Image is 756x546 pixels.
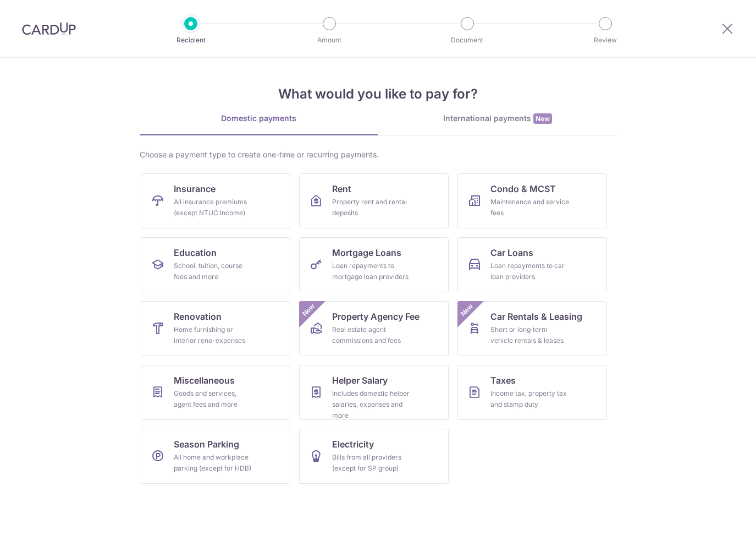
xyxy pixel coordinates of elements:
div: Domestic payments [140,113,378,124]
a: RentProperty rent and rental deposits [299,173,449,228]
a: MiscellaneousGoods and services, agent fees and more [141,365,290,420]
div: Bills from all providers (except for SP group) [332,452,411,474]
a: Condo & MCSTMaintenance and service fees [457,173,607,228]
div: Loan repayments to car loan providers [490,260,570,282]
p: Document [427,35,508,46]
a: TaxesIncome tax, property tax and stamp duty [457,365,607,420]
a: Mortgage LoansLoan repayments to mortgage loan providers [299,237,449,292]
span: New [299,301,317,319]
p: Recipient [150,35,231,46]
a: RenovationHome furnishing or interior reno-expenses [141,301,290,356]
div: Home furnishing or interior reno-expenses [174,324,253,346]
a: ElectricityBills from all providers (except for SP group) [299,429,449,484]
a: Car Rentals & LeasingShort or long‑term vehicle rentals & leasesNew [457,301,607,356]
span: Car Rentals & Leasing [490,310,582,323]
span: New [457,301,476,319]
h4: What would you like to pay for? [140,84,617,104]
span: Electricity [332,438,374,451]
span: Taxes [490,374,516,387]
span: Car Loans [490,246,533,259]
div: Loan repayments to mortgage loan providers [332,260,411,282]
div: Income tax, property tax and stamp duty [490,388,570,410]
div: International payments [378,113,617,124]
span: New [533,113,552,124]
div: Maintenance and service fees [490,196,570,219]
a: Property Agency FeeReal estate agent commissions and feesNew [299,301,449,356]
div: All home and workplace parking (except for HDB) [174,452,253,474]
p: Review [565,35,646,46]
a: Car LoansLoan repayments to car loan providers [457,237,607,292]
div: Real estate agent commissions and fees [332,324,411,346]
span: Renovation [174,310,222,323]
div: Goods and services, agent fees and more [174,388,253,410]
span: Education [174,246,217,259]
div: School, tuition, course fees and more [174,260,253,282]
a: Helper SalaryIncludes domestic helper salaries, expenses and more [299,365,449,420]
div: Short or long‑term vehicle rentals & leases [490,324,570,346]
span: Helper Salary [332,374,388,387]
a: Season ParkingAll home and workplace parking (except for HDB) [141,429,290,484]
span: Mortgage Loans [332,246,401,259]
div: Property rent and rental deposits [332,196,411,219]
span: Season Parking [174,438,239,451]
a: EducationSchool, tuition, course fees and more [141,237,290,292]
span: Property Agency Fee [332,310,420,323]
span: Miscellaneous [174,374,235,387]
span: Rent [332,182,351,195]
div: Includes domestic helper salaries, expenses and more [332,388,411,421]
span: Condo & MCST [490,182,556,195]
a: InsuranceAll insurance premiums (except NTUC Income) [141,173,290,228]
div: All insurance premiums (except NTUC Income) [174,196,253,219]
p: Amount [289,35,370,46]
span: Insurance [174,182,216,195]
div: Choose a payment type to create one-time or recurring payments. [140,149,617,160]
img: CardUp [22,22,76,35]
iframe: Opens a widget where you can find more information [686,513,745,540]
